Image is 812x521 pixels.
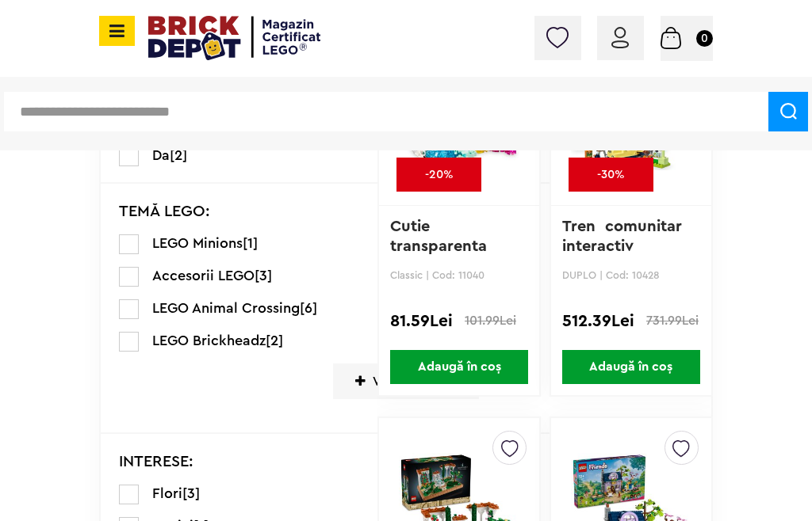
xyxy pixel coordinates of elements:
[152,236,243,250] span: LEGO Minions
[562,313,634,329] span: 512.39Lei
[396,158,481,192] div: -20%
[300,301,317,315] span: [6]
[379,350,539,384] a: Adaugă în coș
[562,269,700,281] p: DUPLO | Cod: 10428
[152,268,255,283] span: Accesorii LEGO
[152,301,300,315] span: LEGO Animal Crossing
[152,333,266,348] span: LEGO Brickheadz
[465,314,516,327] span: 101.99Lei
[119,203,210,219] p: TEMĂ LEGO:
[152,148,170,162] span: Da
[182,486,200,500] span: [3]
[696,30,713,47] small: 0
[243,236,258,250] span: [1]
[390,269,528,281] p: Classic | Cod: 11040
[119,454,193,470] p: INTERESE:
[646,314,699,327] span: 731.99Lei
[390,313,453,329] span: 81.59Lei
[390,219,492,274] a: Cutie transparenta magica
[266,333,283,348] span: [2]
[562,219,687,254] a: Tren comunitar interactiv
[255,268,272,283] span: [3]
[551,350,711,384] a: Adaugă în coș
[333,363,479,399] span: Vezi mai multe
[562,350,700,384] span: Adaugă în coș
[170,148,187,162] span: [2]
[390,350,528,384] span: Adaugă în coș
[569,158,653,192] div: -30%
[152,486,182,500] span: Flori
